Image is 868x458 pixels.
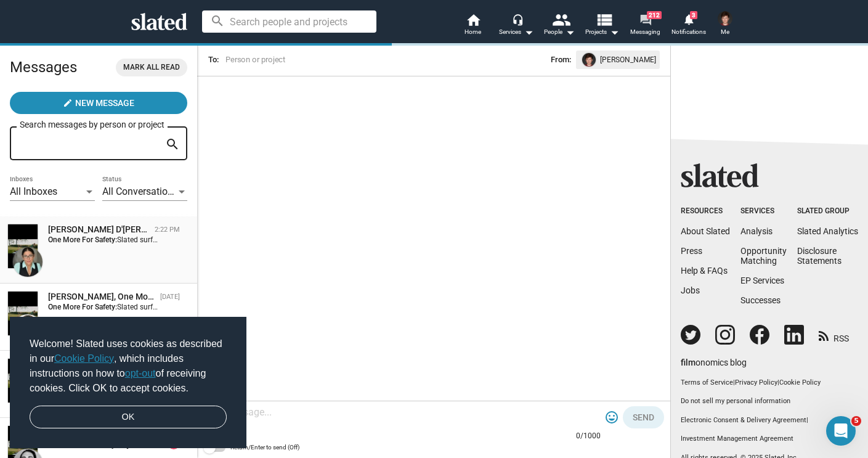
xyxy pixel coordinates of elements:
[48,303,117,311] strong: One More For Safety:
[48,235,117,244] strong: One More For Safety:
[633,406,654,428] span: Send
[639,14,651,25] mat-icon: forum
[30,337,227,396] span: Welcome! Slated uses cookies as described in our , which includes instructions on how to of recei...
[681,285,700,295] a: Jobs
[721,25,729,39] span: Me
[123,61,180,74] span: Mark all read
[630,25,660,39] span: Messaging
[576,431,601,441] mat-hint: 0/1000
[607,25,622,39] mat-icon: arrow_drop_down
[48,224,150,235] div: Toni D'Antonio, One More For Safety
[740,295,781,305] a: Successes
[464,25,481,39] span: Home
[681,226,730,236] a: About Slated
[10,186,57,197] span: All Inboxes
[521,25,536,39] mat-icon: arrow_drop_down
[13,314,43,344] img: Mariel Ferry
[779,378,821,386] a: Cookie Policy
[512,14,523,25] mat-icon: headset_mic
[733,378,735,386] span: |
[851,416,861,426] span: 5
[13,247,43,277] img: Toni D'Antonio
[806,416,808,424] span: |
[797,226,858,236] a: Slated Analytics
[538,12,581,39] button: People
[681,358,696,367] span: film
[10,52,77,82] h2: Messages
[230,440,299,455] span: Return/Enter to send (Off)
[585,25,619,39] span: Projects
[681,246,702,256] a: Press
[466,12,481,27] mat-icon: home
[8,359,38,403] img: One More For Safety
[54,353,114,364] a: Cookie Policy
[797,246,842,266] a: DisclosureStatements
[75,92,134,114] span: New Message
[48,291,155,303] div: Mariel Ferry, One More For Safety
[667,12,710,39] a: 3Notifications
[683,13,694,25] mat-icon: notifications
[604,410,619,425] mat-icon: tag_faces
[155,226,180,234] time: 2:22 PM
[718,11,732,26] img: Michael Galat
[623,406,664,428] button: Send
[671,25,706,39] span: Notifications
[740,246,787,266] a: OpportunityMatching
[495,12,538,39] button: Services
[10,92,187,114] button: New Message
[224,54,418,66] input: Person or project
[499,25,533,39] div: Services
[690,11,697,19] span: 3
[740,207,787,216] div: Services
[826,416,856,446] iframe: Intercom live chat
[681,416,806,424] a: Electronic Consent & Delivery Agreement
[681,435,858,444] a: Investment Management Agreement
[581,12,624,39] button: Projects
[125,368,156,378] a: opt-out
[8,224,38,268] img: One More For Safety
[797,207,858,216] div: Slated Group
[10,317,246,449] div: cookieconsent
[600,53,656,67] span: [PERSON_NAME]
[551,53,571,67] span: From:
[544,25,575,39] div: People
[647,11,662,19] span: 212
[740,276,784,285] a: EP Services
[819,325,849,345] a: RSS
[594,10,612,28] mat-icon: view_list
[735,378,777,386] a: Privacy Policy
[681,266,728,276] a: Help & FAQs
[202,10,376,33] input: Search people and projects
[740,226,773,236] a: Analysis
[681,397,858,406] button: Do not sell my personal information
[710,9,740,41] button: Michael GalatMe
[777,378,779,386] span: |
[165,135,180,154] mat-icon: search
[681,378,733,386] a: Terms of Service
[8,292,38,335] img: One More For Safety
[160,293,180,301] time: [DATE]
[582,53,596,67] img: undefined
[63,98,73,108] mat-icon: create
[102,186,178,197] span: All Conversations
[681,347,747,369] a: filmonomics blog
[624,12,667,39] a: 212Messaging
[208,55,219,64] span: To:
[551,10,569,28] mat-icon: people
[562,25,577,39] mat-icon: arrow_drop_down
[117,303,707,311] span: Slated surfaced One More For Safety as a match for my Assistant Director interest. I would love t...
[681,207,730,216] div: Resources
[452,12,495,39] a: Home
[30,406,227,429] a: dismiss cookie message
[116,59,187,76] button: Mark all read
